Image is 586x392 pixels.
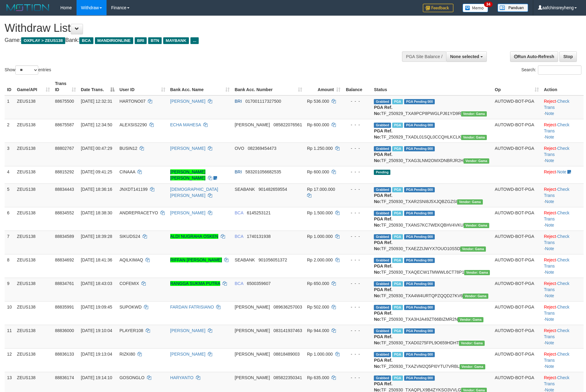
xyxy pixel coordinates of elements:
[392,328,403,334] span: Marked by aafpengsreynich
[14,278,52,301] td: ZEUS138
[14,183,52,207] td: ZEUS138
[14,301,52,325] td: ZEUS138
[235,187,255,192] span: SEABANK
[544,187,556,192] a: Reject
[492,231,541,254] td: AUTOWD-BOT-PGA
[5,348,14,372] td: 12
[371,183,492,207] td: TF_250930_TXAR2SNI8J5XJQBZGZSI
[5,142,14,166] td: 3
[345,375,369,381] div: - - -
[544,257,556,262] a: Reject
[5,301,14,325] td: 10
[5,119,14,142] td: 2
[541,183,584,207] td: · ·
[374,305,391,310] span: Grabbed
[374,234,391,239] span: Grabbed
[14,254,52,278] td: ZEUS138
[492,278,541,301] td: AUTOWD-BOT-PGA
[345,122,369,128] div: - - -
[492,325,541,348] td: AUTOWD-BOT-PGA
[345,186,369,192] div: - - -
[545,246,554,251] a: Note
[392,123,403,128] span: Marked by aafpengsreynich
[404,146,435,151] span: PGA Pending
[374,264,392,275] b: PGA Ref. No:
[545,270,554,275] a: Note
[371,301,492,325] td: TF_250930_TXA3HJA49ZT66BIZMR2N
[371,325,492,348] td: TF_250930_TXAD0275FPL9O659HDHT
[392,187,403,192] span: Marked by aafsolysreylen
[464,158,489,164] span: Vendor URL: https://trx31.1velocity.biz
[492,78,541,95] th: Op: activate to sort column ascending
[273,328,302,333] span: Copy 083141937463 to clipboard
[14,119,52,142] td: ZEUS138
[55,375,74,380] span: 88836174
[14,95,52,119] td: ZEUS138
[541,119,584,142] td: · ·
[541,254,584,278] td: · ·
[307,169,329,174] span: Rp 600.000
[5,37,385,43] h4: Game: Bank:
[5,78,14,95] th: ID
[81,305,112,309] span: [DATE] 19:09:45
[170,375,193,380] a: HARYANTO
[307,99,329,104] span: Rp 536.000
[446,51,487,62] button: None selected
[55,187,74,192] span: 88834443
[544,99,569,110] a: Check Trans
[559,51,577,62] a: Stop
[170,210,205,215] a: [PERSON_NAME]
[541,231,584,254] td: · ·
[235,375,270,380] span: [PERSON_NAME]
[247,234,271,239] span: Copy 1740131938 to clipboard
[544,281,556,286] a: Reject
[374,105,392,116] b: PGA Ref. No:
[345,145,369,151] div: - - -
[492,301,541,325] td: AUTOWD-BOT-PGA
[345,210,369,216] div: - - -
[371,278,492,301] td: TF_250930_TXA4W4URTQPZQQD27KV6
[235,234,243,239] span: BCA
[544,234,556,239] a: Reject
[371,142,492,166] td: TF_250930_TXAG3LNM2OMXDNBRJR2H
[521,65,581,75] label: Search:
[374,187,391,192] span: Grabbed
[374,352,391,357] span: Grabbed
[464,223,489,228] span: Vendor URL: https://trx31.1velocity.biz
[404,99,435,104] span: PGA Pending
[545,223,554,227] a: Note
[232,78,304,95] th: Bank Acc. Number: activate to sort column ascending
[492,183,541,207] td: AUTOWD-BOT-PGA
[461,135,487,140] span: Vendor URL: https://trx31.1velocity.biz
[190,37,199,44] span: ...
[95,37,133,44] span: MANDIRIONLINE
[510,51,558,62] a: Run Auto-Refresh
[404,375,435,381] span: PGA Pending
[273,122,302,127] span: Copy 085822076561 to clipboard
[5,278,14,301] td: 9
[170,305,214,309] a: FARDAN FATRISIANO
[55,352,74,357] span: 88836133
[14,78,52,95] th: Game/API: activate to sort column ascending
[545,111,554,116] a: Note
[119,281,139,286] span: COFEMIX
[55,146,74,151] span: 88802767
[371,119,492,142] td: TF_250929_TXADL01SQL0CCQHLKCLK
[170,257,222,262] a: RIFFAN [PERSON_NAME]
[55,169,74,174] span: 88815292
[345,327,369,334] div: - - -
[119,328,143,333] span: PLAYER108
[14,325,52,348] td: ZEUS138
[404,305,435,310] span: PGA Pending
[148,37,162,44] span: BTN
[235,169,242,174] span: BRI
[81,328,112,333] span: [DATE] 19:10:04
[245,169,281,174] span: Copy 583201056682535 to clipboard
[14,142,52,166] td: ZEUS138
[55,122,74,127] span: 88675587
[81,187,112,192] span: [DATE] 18:36:16
[544,146,556,151] a: Reject
[557,169,566,174] a: Note
[5,95,14,119] td: 1
[78,78,117,95] th: Date Trans.: activate to sort column descending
